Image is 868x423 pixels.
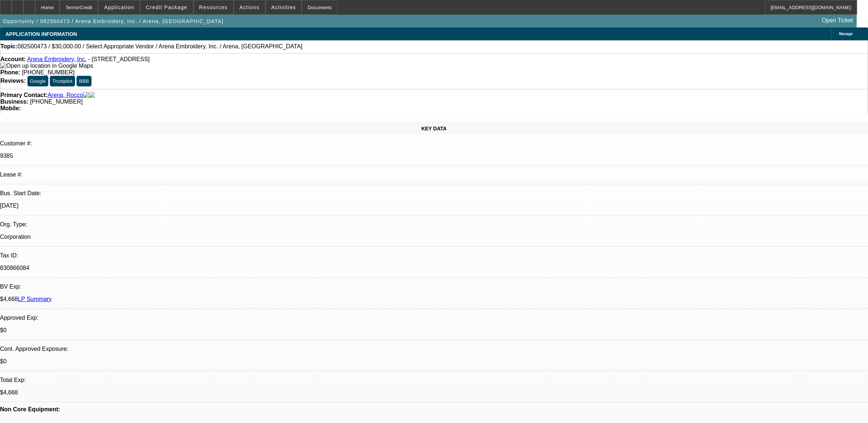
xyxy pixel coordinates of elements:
[98,0,139,14] button: Application
[0,69,20,75] strong: Phone:
[48,92,83,99] a: Arena, Rocco
[234,0,265,14] button: Actions
[194,0,233,14] button: Resources
[88,56,150,62] span: - [STREET_ADDRESS]
[199,4,228,10] span: Resources
[18,43,302,50] span: 082500473 / $30,000.00 / Select Appropriate Vendor / Arena Embroidery, Inc. / Arena, [GEOGRAPHIC_...
[0,99,28,105] strong: Business:
[18,296,52,302] a: LP Summary
[141,0,193,14] button: Credit Package
[239,4,260,10] span: Actions
[266,0,302,14] button: Activities
[0,78,26,84] strong: Reviews:
[0,63,93,69] a: View Google Maps
[271,4,296,10] span: Activities
[421,126,447,131] span: KEY DATA
[83,92,89,99] img: facebook-icon.png
[30,99,83,105] span: [PHONE_NUMBER]
[22,69,75,75] span: [PHONE_NUMBER]
[839,32,853,36] span: Manage
[27,56,86,62] a: Arena Embroidery, Inc.
[0,63,93,69] img: Open up location in Google Maps
[819,14,856,27] a: Open Ticket
[77,76,92,86] button: BBB
[3,18,224,24] span: Opportunity / 082500473 / Arena Embroidery, Inc. / Arena, [GEOGRAPHIC_DATA]
[146,4,187,10] span: Credit Package
[5,31,77,37] span: APPLICATION INFORMATION
[104,4,134,10] span: Application
[89,92,95,99] img: linkedin-icon.png
[0,105,21,111] strong: Mobile:
[50,76,75,86] button: Trustpilot
[0,43,18,50] strong: Topic:
[0,92,48,99] strong: Primary Contact:
[0,56,26,62] strong: Account:
[27,76,48,86] button: Google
